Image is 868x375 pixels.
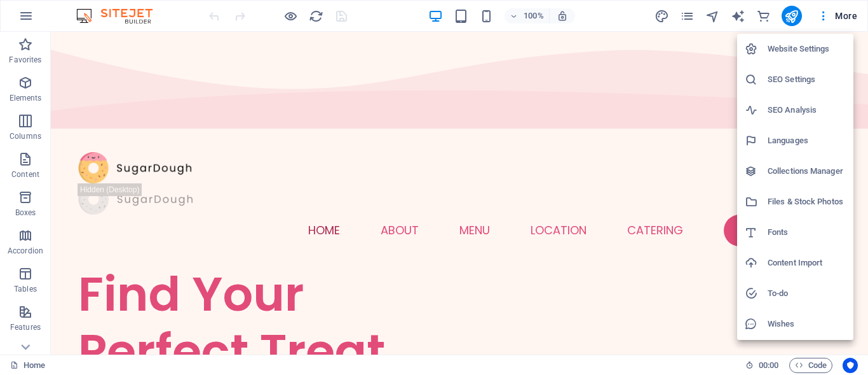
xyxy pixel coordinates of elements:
[768,103,846,118] h6: SEO Analysis
[768,133,846,148] h6: Languages
[768,72,846,87] h6: SEO Settings
[768,316,846,332] h6: Wishes
[768,225,846,240] h6: Fonts
[768,41,846,57] h6: Website Settings
[768,164,846,179] h6: Collections Manager
[768,194,846,209] h6: Files & Stock Photos
[768,286,846,301] h6: To-do
[768,255,846,271] h6: Content Import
